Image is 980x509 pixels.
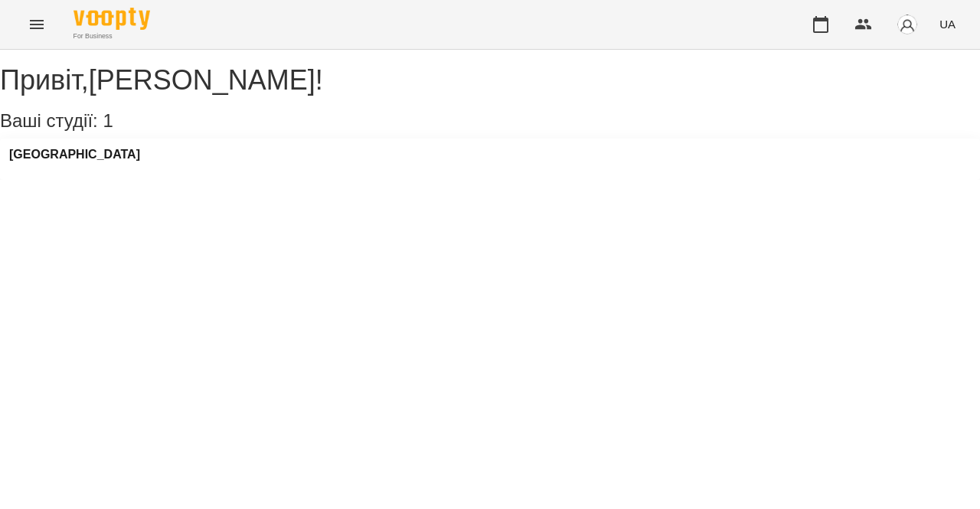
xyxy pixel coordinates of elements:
img: Voopty Logo [73,8,150,30]
button: Menu [18,6,55,43]
span: For Business [73,31,150,41]
img: avatar_s.png [897,14,918,35]
button: UA [933,10,962,38]
span: 1 [103,110,113,131]
a: [GEOGRAPHIC_DATA] [9,148,140,162]
span: UA [939,16,955,32]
